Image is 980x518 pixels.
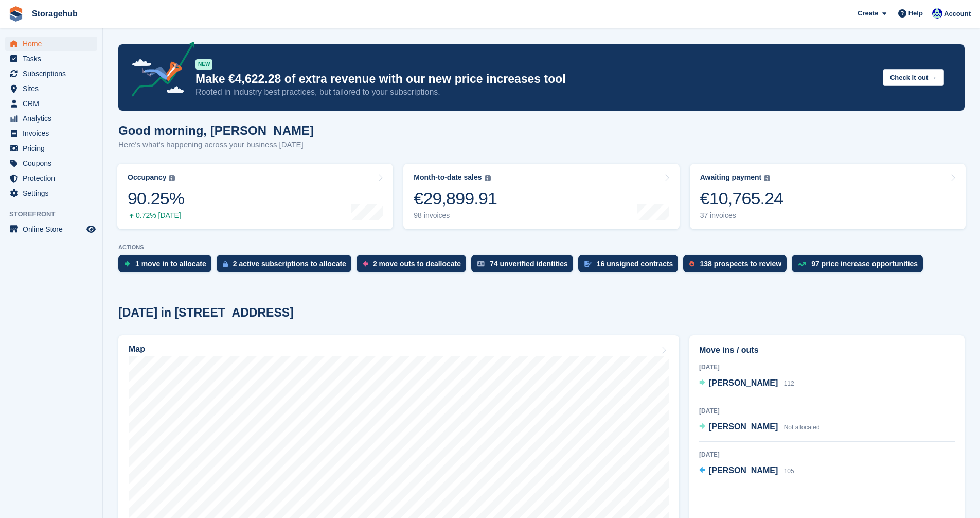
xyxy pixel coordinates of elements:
a: 2 active subscriptions to allocate [217,255,357,278]
div: [DATE] [699,362,955,372]
a: menu [5,141,97,156]
a: menu [5,126,97,141]
a: Storagehub [28,5,82,22]
div: NEW [195,59,212,70]
p: Make €4,622.28 of extra revenue with our new price increases tool [195,72,875,87]
div: 2 move outs to deallocate [373,260,461,268]
div: Awaiting payment [700,173,762,182]
span: Online Store [23,222,84,236]
span: Storefront [9,209,102,219]
a: [PERSON_NAME] 112 [699,377,794,390]
a: menu [5,171,97,185]
a: 138 prospects to review [683,255,792,278]
span: Protection [23,171,84,185]
button: Check it out → [883,69,944,86]
a: 74 unverified identities [471,255,578,278]
a: 2 move outs to deallocate [357,255,471,278]
span: Not allocated [784,424,820,431]
span: [PERSON_NAME] [709,422,778,431]
img: active_subscription_to_allocate_icon-d502201f5373d7db506a760aba3b589e785aa758c864c3986d89f69b8ff3... [223,261,228,267]
div: [DATE] [699,450,955,459]
div: 97 price increase opportunities [811,260,918,268]
span: Account [944,9,971,19]
p: Rooted in industry best practices, but tailored to your subscriptions. [195,87,875,98]
div: €10,765.24 [700,188,783,209]
span: Home [23,37,84,51]
a: menu [5,156,97,170]
span: Invoices [23,126,84,141]
a: Month-to-date sales €29,899.91 98 invoices [403,164,679,229]
h2: [DATE] in [STREET_ADDRESS] [118,306,294,320]
a: menu [5,186,97,200]
img: move_outs_to_deallocate_icon-f764333ba52eb49d3ac5e1228854f67142a1ed5810a6f6cc68b1a99e826820c5.svg [363,261,368,267]
img: stora-icon-8386f47178a22dfd0bd8f6a31ec36ba5ce8667c1dd55bd0f319d3a0aa187defe.svg [8,6,24,22]
a: 16 unsigned contracts [578,255,684,278]
div: €29,899.91 [414,188,497,209]
h1: Good morning, [PERSON_NAME] [118,124,314,137]
div: Month-to-date sales [414,173,482,182]
a: Occupancy 90.25% 0.72% [DATE] [117,164,393,229]
div: 37 invoices [700,211,783,220]
img: icon-info-grey-7440780725fd019a000dd9b08b2336e03edf1995a4989e88bcd33f0948082b44.svg [169,175,175,181]
div: [DATE] [699,406,955,416]
span: Create [858,8,878,19]
img: price-adjustments-announcement-icon-8257ccfd72463d97f412b2fc003d46551f7dbcb40ab6d574587a9cd5c0d94... [123,42,195,100]
img: move_ins_to_allocate_icon-fdf77a2bb77ea45bf5b3d319d69a93e2d87916cf1d5bf7949dd705db3b84f3ca.svg [124,261,130,267]
img: icon-info-grey-7440780725fd019a000dd9b08b2336e03edf1995a4989e88bcd33f0948082b44.svg [485,175,491,181]
div: 0.72% [DATE] [128,211,184,220]
div: 138 prospects to review [700,260,781,268]
a: [PERSON_NAME] 105 [699,464,794,478]
a: menu [5,51,97,66]
p: ACTIONS [118,244,965,251]
a: menu [5,66,97,81]
span: 112 [784,380,794,387]
span: Coupons [23,156,84,170]
div: 1 move in to allocate [135,260,206,268]
h2: Move ins / outs [699,344,955,356]
a: menu [5,81,97,96]
div: 98 invoices [414,211,497,220]
span: [PERSON_NAME] [709,466,778,475]
a: 1 move in to allocate [118,255,217,278]
img: icon-info-grey-7440780725fd019a000dd9b08b2336e03edf1995a4989e88bcd33f0948082b44.svg [764,175,770,181]
a: menu [5,111,97,126]
div: Occupancy [128,173,166,182]
div: 2 active subscriptions to allocate [233,260,346,268]
a: menu [5,222,97,236]
a: menu [5,96,97,111]
img: verify_identity-adf6edd0f0f0b5bbfe63781bf79b02c33cf7c696d77639b501bdc392416b5a36.svg [477,261,485,267]
span: Tasks [23,51,84,66]
span: Settings [23,186,84,200]
span: Pricing [23,141,84,156]
span: Help [908,8,923,19]
span: 105 [784,468,794,475]
a: Preview store [85,223,97,235]
a: menu [5,37,97,51]
img: Vladimir Osojnik [932,8,942,19]
span: Sites [23,81,84,96]
a: [PERSON_NAME] Not allocated [699,421,820,434]
div: 16 unsigned contracts [597,260,673,268]
span: Analytics [23,111,84,126]
img: contract_signature_icon-13c848040528278c33f63329250d36e43548de30e8caae1d1a13099fd9432cc5.svg [584,261,592,267]
img: price_increase_opportunities-93ffe204e8149a01c8c9dc8f82e8f89637d9d84a8eef4429ea346261dce0b2c0.svg [798,262,806,266]
span: Subscriptions [23,66,84,81]
h2: Map [129,344,145,354]
span: CRM [23,96,84,111]
img: prospect-51fa495bee0391a8d652442698ab0144808aea92771e9ea1ae160a38d050c398.svg [689,261,694,267]
span: [PERSON_NAME] [709,378,778,387]
a: 97 price increase opportunities [792,255,928,278]
div: 90.25% [128,188,184,209]
div: 74 unverified identities [490,260,568,268]
p: Here's what's happening across your business [DATE] [118,139,314,151]
a: Awaiting payment €10,765.24 37 invoices [690,164,966,229]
